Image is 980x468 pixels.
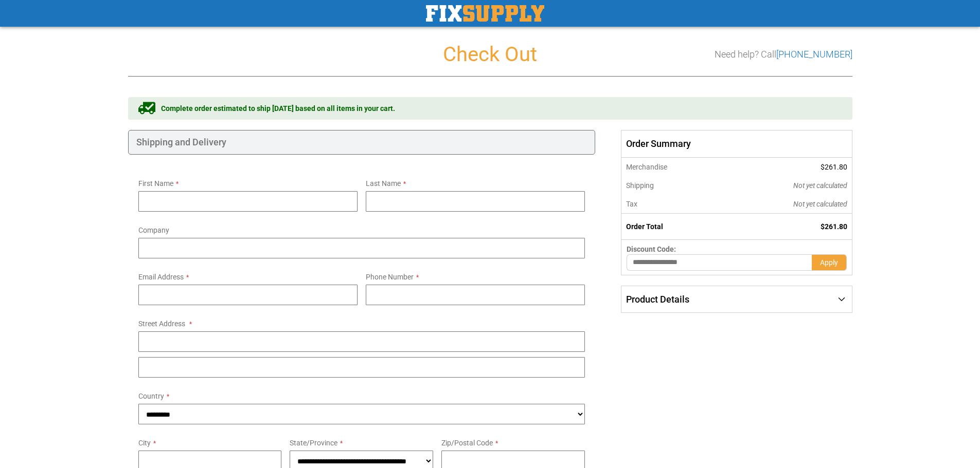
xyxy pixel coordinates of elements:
span: Email Address [138,273,184,281]
span: Discount Code: [627,245,676,253]
span: $261.80 [821,163,847,171]
span: First Name [138,179,173,188]
strong: Order Total [626,222,663,231]
th: Tax [621,195,724,214]
th: Merchandise [621,158,724,176]
span: Product Details [626,294,689,305]
a: [PHONE_NUMBER] [776,49,852,60]
span: $261.80 [821,222,847,231]
h3: Need help? Call [715,49,852,60]
span: City [138,439,151,447]
a: store logo [426,5,544,22]
span: Country [138,392,164,400]
span: Apply [820,258,838,267]
span: Zip/Postal Code [441,439,493,447]
span: Phone Number [366,273,414,281]
button: Apply [812,254,847,271]
span: Last Name [366,179,401,188]
span: Order Summary [621,130,852,158]
span: Street Address [138,320,185,328]
span: Not yet calculated [793,181,847,190]
img: Fix Industrial Supply [426,5,544,22]
div: Shipping and Delivery [128,130,596,155]
span: Shipping [626,181,654,190]
span: Company [138,226,169,234]
span: State/Province [290,439,337,447]
span: Not yet calculated [793,200,847,208]
h1: Check Out [128,43,852,66]
span: Complete order estimated to ship [DATE] based on all items in your cart. [161,103,395,114]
